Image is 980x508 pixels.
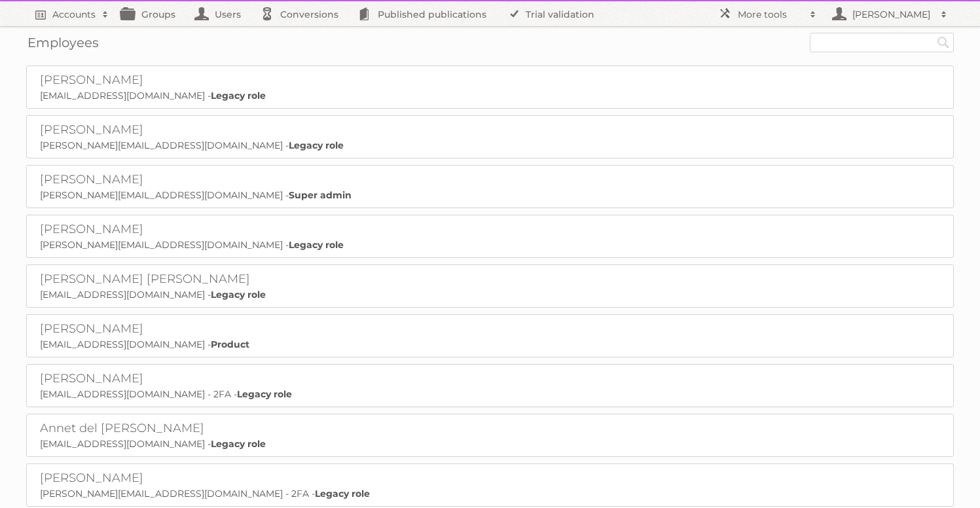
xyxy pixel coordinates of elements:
h2: [PERSON_NAME] [40,321,367,337]
a: [PERSON_NAME] [823,1,954,26]
h2: Accounts [52,8,96,21]
p: [PERSON_NAME][EMAIL_ADDRESS][DOMAIN_NAME] - [40,189,940,201]
strong: Legacy role [289,239,344,251]
h2: [PERSON_NAME] [40,222,367,238]
p: [PERSON_NAME][EMAIL_ADDRESS][DOMAIN_NAME] - [40,239,940,251]
h2: [PERSON_NAME] [40,172,367,188]
h2: More tools [738,8,803,21]
a: Groups [115,1,189,26]
strong: Legacy role [237,388,292,400]
p: [EMAIL_ADDRESS][DOMAIN_NAME] - [40,90,940,101]
strong: Legacy role [289,139,344,151]
h2: Annet del [PERSON_NAME] [40,421,367,437]
h2: [PERSON_NAME] [40,371,367,387]
p: [EMAIL_ADDRESS][DOMAIN_NAME] - [40,289,940,300]
p: [PERSON_NAME][EMAIL_ADDRESS][DOMAIN_NAME] - 2FA - [40,488,940,499]
p: [EMAIL_ADDRESS][DOMAIN_NAME] - 2FA - [40,388,940,400]
h2: [PERSON_NAME] [40,471,367,486]
a: Published publications [352,1,499,26]
strong: Product [211,338,249,350]
strong: Legacy role [315,488,370,499]
input: Search [934,33,953,52]
a: Conversions [254,1,352,26]
h2: [PERSON_NAME] [849,8,934,21]
a: Accounts [26,1,115,26]
h2: [PERSON_NAME] [PERSON_NAME] [40,272,367,287]
strong: Legacy role [211,90,266,101]
strong: Legacy role [211,289,266,300]
p: [PERSON_NAME][EMAIL_ADDRESS][DOMAIN_NAME] - [40,139,940,151]
strong: Legacy role [211,438,266,450]
h2: [PERSON_NAME] [40,73,367,88]
a: Trial validation [499,1,608,26]
p: [EMAIL_ADDRESS][DOMAIN_NAME] - [40,338,940,350]
a: Users [189,1,254,26]
p: [EMAIL_ADDRESS][DOMAIN_NAME] - [40,438,940,450]
strong: Super admin [289,189,352,201]
a: More tools [712,1,823,26]
h2: [PERSON_NAME] [40,122,367,138]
